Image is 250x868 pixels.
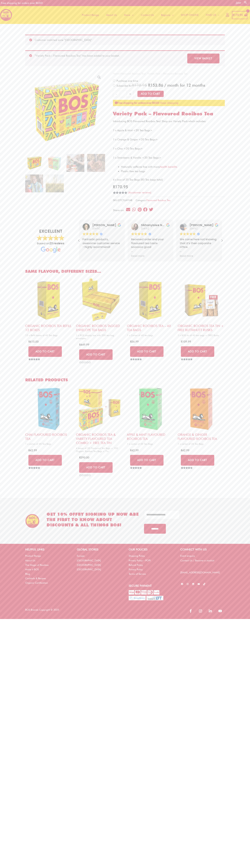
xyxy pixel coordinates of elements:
[132,207,136,212] div: Share on whatsapp
[180,255,193,258] span: Read more
[87,154,105,172] img: Variety Pack - Flavoured Rooibos Tea - Image 4
[130,455,164,466] a: Add to cart: “Apple & Mint Flavoured Rooibos Tea”
[76,385,123,432] img: organic rooibos tea & variety flavoured tea combo + free tea tin
[25,577,46,580] a: Cocktails & Recipes
[83,232,86,235] img: Google
[149,207,154,212] div: Share on twitter
[118,199,132,202] span: DTCFLAVVAR
[113,84,115,87] input: Subscribe for / month for 12 months
[183,232,186,235] img: Google
[180,554,225,563] nav: CONNECT WITH US
[25,377,225,382] h2: Related products
[28,340,30,343] span: R
[236,1,241,5] a: ZA
[129,568,143,571] a: Privacy Policy
[131,232,134,235] img: Google
[79,343,89,346] bdi: 449.99
[28,340,39,343] bdi: 615.00
[25,442,72,445] span: 1 x carton of 20 Tea Bags
[127,324,174,332] h2: Organic Rooibos Tea – 40 tea bags
[121,72,145,75] a: Flavoured Rooibos Tea
[41,247,61,253] img: Google
[130,358,142,369] span: Rated out of 5
[79,349,113,360] a: Add to cart: “Organic Rooibos Tagged Envelope Tea Bags”
[89,232,92,235] img: Google
[76,433,123,445] h2: Organic Rooibos Tea & Variety Flavoured Tea combo + FREE TEA TIN
[25,514,39,528] img: BOS Ice Tea
[177,6,202,24] a: SHOP ONLINE
[141,227,170,230] div: [DATE]
[129,191,130,194] span: 4
[146,199,170,202] a: Flavoured Rooibos Tea
[141,223,170,227] div: Sikhanyisiwe Ndebele
[131,255,145,258] span: Read more
[178,385,225,447] a: Orange & Ginger Flavoured Rooibos Tea1 x carton of 20 Tea Bags
[130,340,139,343] bdi: 56.99
[86,232,89,235] img: Google
[25,174,43,192] img: Variety Pack - Flavoured Rooibos Tea - Image 5
[181,10,199,20] span: SHOP ONLINE
[129,584,173,588] h2: Secure Payment
[137,91,164,97] button: Add to Cart
[128,191,151,194] a: (4customer reviews)
[83,223,90,230] img: Lauren Berrington profile picture
[113,111,225,117] h1: Variety Pack – Flavoured Rooibos Tea
[25,324,72,332] h2: Organic Rooibos Tea Refill 12 boxes
[180,571,220,574] a: [EMAIL_ADDRESS][DOMAIN_NAME]
[113,72,120,75] a: Home
[144,232,147,235] img: Google
[79,462,113,473] a: Add to cart: “Organic Rooibos Tea & Variety Flavoured Tea combo + FREE TEA TIN”
[113,198,132,203] span: SKU:
[25,50,225,66] div: “Variety Pack – Flavoured Rooibos Tea” has been added to your basket.
[137,6,157,24] a: Contact Us
[127,277,174,324] img: BOS_tea-bag-carton-copy
[76,447,123,453] span: 4 boxes of 20 Flavoured Tea Bags + 100 Organic Rooibos Tea Bags + Tin
[106,10,117,20] span: About Us
[130,346,164,357] a: Add to cart: “Organic Rooibos Tea - 40 tea bags”
[77,568,101,571] a: [GEOGRAPHIC_DATA]
[181,346,214,357] a: Add to cart: “Organic Rooibos Tea Tin + FREE ButtaNutt Rusks”
[25,154,43,172] img: variety pack flavoured rooibos tea
[78,6,103,24] a: Product Range
[178,277,225,338] a: Organic Rooibos Tea Tin + FREE ButtaNutt Rusks1 x BOS tin of 40 tea bags + FREE Rusks
[49,241,64,245] strong: 23 reviews
[148,83,163,88] span: 153.86
[130,340,132,343] span: R
[121,170,145,173] span: Plastic-free tea bags
[132,83,147,88] span: 170.95
[129,554,145,557] a: Shipping Policy
[129,596,146,600] img: Pay with SnapScan
[219,238,225,243] div: Next review
[190,227,218,230] div: [DATE]
[131,237,170,253] div: Received order and your flavoured tea taste soooooo good Wouldn't trade it for anything else. Esp...
[129,559,151,562] a: Privacy Policy – POPI
[28,449,30,452] span: R
[181,340,182,343] span: R
[113,79,115,82] input: Purchase one time
[79,456,81,459] span: R
[77,554,121,572] nav: GLOBAL STORES
[25,334,72,337] span: 12 x Refill boxes of 40 Tea Bags
[129,563,143,566] a: Refund Policy
[76,238,82,243] div: Previous review
[83,237,121,253] div: Fantastic products, awesome customer service - highly recommend!
[25,547,70,552] h2: HELPFUL LINKS
[46,174,64,192] img: Variety Pack - Flavoured Rooibos Tea - Image 6
[113,184,128,189] bdi: 170.95
[76,6,223,24] nav: Site Navigation
[113,137,225,142] p: 1 x Orange & Ginger <20 Tea Bags>
[82,10,99,20] span: Product Range
[103,6,120,24] a: About Us
[143,207,148,212] div: Share on facebook
[189,232,192,235] img: Google
[59,235,64,241] img: Google
[127,91,134,97] a: +
[130,449,132,452] span: R
[134,232,137,235] img: Google
[25,559,35,562] a: About Us
[180,554,195,557] a: Event enquiry
[178,277,225,324] img: organic rooibos tea tin
[187,54,219,63] a: View basket
[197,607,206,615] a: instagram
[148,83,150,88] span: R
